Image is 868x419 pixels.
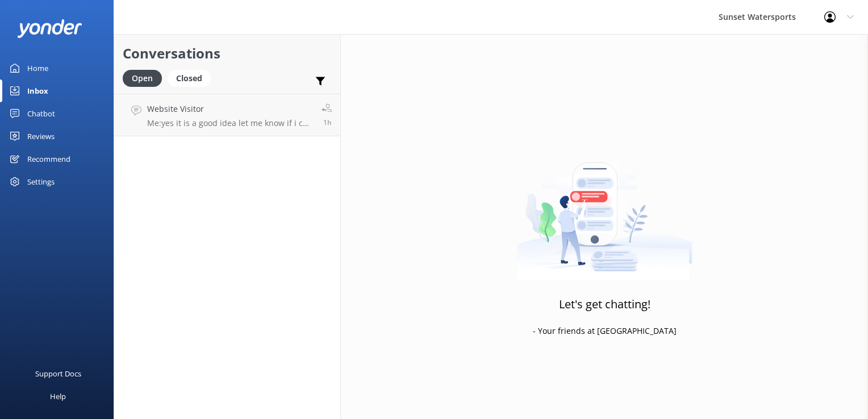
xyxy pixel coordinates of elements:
[147,118,313,128] p: Me: yes it is a good idea let me know if i can be of any help deciding which trip
[559,295,650,313] h3: Let's get chatting!
[123,43,332,64] h2: Conversations
[147,103,313,115] h4: Website Visitor
[533,325,677,337] p: - Your friends at [GEOGRAPHIC_DATA]
[27,148,70,170] div: Recommend
[35,362,81,385] div: Support Docs
[168,70,211,87] div: Closed
[50,385,66,408] div: Help
[123,70,162,87] div: Open
[168,72,216,84] a: Closed
[27,79,48,102] div: Inbox
[27,102,55,125] div: Chatbot
[27,170,55,193] div: Settings
[17,19,82,38] img: yonder-white-logo.png
[114,94,340,136] a: Website VisitorMe:yes it is a good idea let me know if i can be of any help deciding which trip1h
[27,125,55,148] div: Reviews
[123,72,168,84] a: Open
[517,139,692,280] img: artwork of a man stealing a conversation from at giant smartphone
[27,57,48,79] div: Home
[323,118,332,127] span: Aug 29 2025 07:13am (UTC -05:00) America/Cancun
